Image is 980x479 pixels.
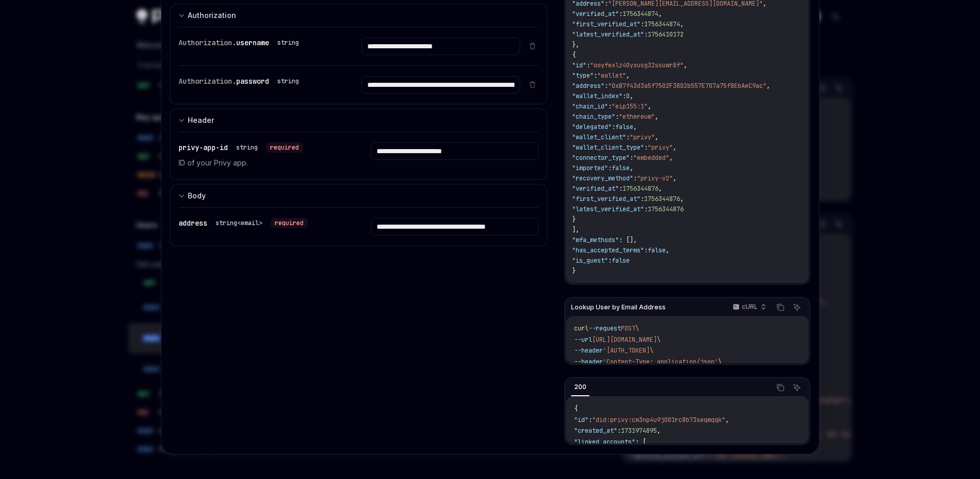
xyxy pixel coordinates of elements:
span: , [655,133,658,141]
span: "imported" [572,164,608,172]
button: Ask AI [790,301,804,314]
span: curl [574,324,589,333]
button: expand input section [170,184,548,207]
span: , [669,154,673,162]
span: password [236,77,269,86]
span: : [626,133,630,141]
span: , [657,427,661,435]
span: , [630,164,633,172]
span: "privy" [630,133,655,141]
span: "created_at" [574,427,617,435]
span: "id" [572,61,586,69]
span: address [179,218,207,228]
span: , [680,195,684,203]
span: "address" [572,82,604,90]
span: , [630,92,633,100]
span: 0 [626,92,630,100]
span: "0xB7f43d3a5f7502F3802b557E707a75f8EbAeC9ac" [608,82,767,90]
span: , [655,113,658,121]
span: : [608,102,612,110]
span: \ [657,336,661,344]
span: \ [650,346,653,355]
span: "wallet_index" [572,92,622,100]
span: , [658,185,662,193]
span: : [608,256,612,265]
span: } [572,215,576,224]
span: , [684,61,687,69]
span: username [236,38,269,47]
span: "privy" [648,143,673,152]
span: '[AUTH_TOKEN] [603,346,650,355]
span: : [630,154,633,162]
button: Ask AI [790,381,804,394]
span: : [619,185,622,193]
div: privy-app-id [179,142,303,153]
span: false [648,246,666,254]
span: , [666,246,669,254]
span: "type" [572,71,594,80]
span: "wallet_client" [572,133,626,141]
div: required [271,218,308,228]
div: Header [188,114,214,126]
div: string [236,143,258,152]
span: "latest_verified_at" [572,205,644,213]
span: "wallet_client_type" [572,143,644,152]
div: string [277,39,299,47]
span: 1731974895 [621,427,657,435]
div: required [266,142,303,153]
span: : [644,205,648,213]
span: : [604,82,608,90]
span: , [658,10,662,18]
span: : [617,427,621,435]
span: "verified_at" [572,185,619,193]
div: 200 [571,381,590,393]
span: "chain_type" [572,113,615,121]
span: 'Content-Type: application/json' [603,358,718,366]
span: 1756344876 [622,185,658,193]
span: { [572,51,576,59]
span: : [594,71,597,80]
span: , [626,71,630,80]
span: --header [574,358,603,366]
span: "wallet" [597,71,626,80]
span: : [644,246,648,254]
span: "eip155:1" [612,102,648,110]
div: address [179,218,308,228]
span: "is_guest" [572,256,608,265]
div: Authorization [188,9,236,22]
div: Body [188,190,206,202]
span: Lookup User by Email Address [571,303,666,311]
span: "first_verified_at" [572,195,640,203]
span: { [574,404,578,413]
div: Authorization.password [179,76,303,86]
button: expand input section [170,108,548,132]
span: "latest_verified_at" [572,30,644,39]
span: "ethereum" [619,113,655,121]
button: cURL [727,299,771,316]
span: "has_accepted_terms" [572,246,644,254]
span: : [615,113,619,121]
span: false [615,123,633,131]
button: expand input section [170,4,548,27]
span: : [589,416,592,424]
span: "did:privy:cm3np4u9j001rc8b73seqmqqk" [592,416,725,424]
span: "connector_type" [572,154,630,162]
span: privy-app-id [179,143,228,152]
span: : [640,195,644,203]
div: Authorization.username [179,38,303,48]
span: } [572,267,576,275]
span: "linked_accounts" [574,438,635,446]
span: Authorization. [179,77,236,86]
span: , [648,102,651,110]
p: cURL [742,303,758,311]
span: --request [589,324,621,333]
div: string<email> [216,219,262,227]
span: 1756344876 [644,195,680,203]
button: Copy the contents from the code block [774,381,787,394]
span: "chain_id" [572,102,608,110]
span: }, [572,41,579,49]
span: : [619,10,622,18]
span: : [608,164,612,172]
span: --header [574,346,603,355]
span: : [612,123,615,131]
